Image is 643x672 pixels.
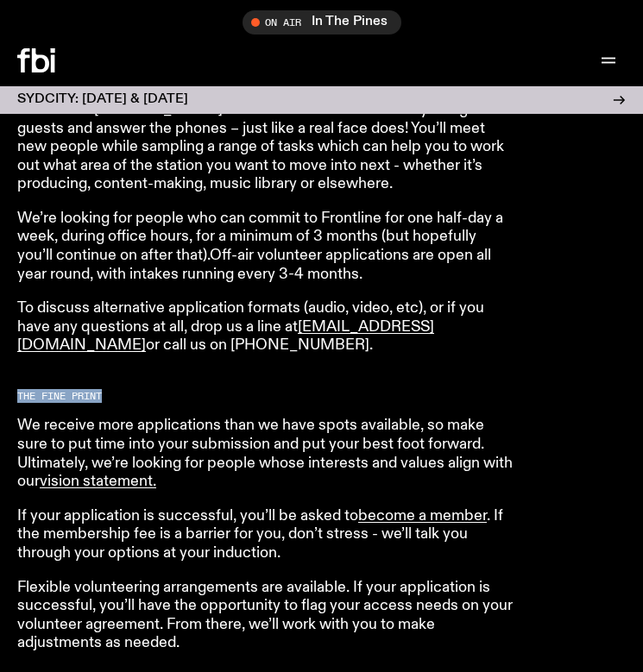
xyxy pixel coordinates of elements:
[40,474,156,489] a: vision statement.
[17,392,514,401] h2: The Fine Print
[17,507,514,563] p: If your application is successful, you’ll be asked to . If the membership fee is a barrier for yo...
[17,82,514,194] p: Off-air volunteers typically start out on ‘frontline’. As a Frontliner, you’ll be the face of [DO...
[17,579,514,653] p: Flexible volunteering arrangements are available. If your application is successful, you’ll have ...
[17,93,188,106] h3: SYDCITY: [DATE] & [DATE]
[17,210,514,284] p: We’re looking for people who can commit to Frontline for one half-day a week, during office hours...
[243,10,401,35] button: On AirIn The Pines
[17,417,514,491] p: We receive more applications than we have spots available, so make sure to put time into your sub...
[17,299,514,355] p: To discuss alternative application formats (audio, video, etc), or if you have any questions at a...
[358,508,487,524] a: become a member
